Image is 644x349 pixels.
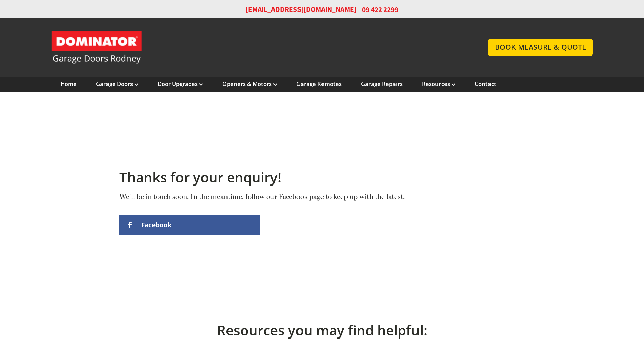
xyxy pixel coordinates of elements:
[488,39,593,56] a: BOOK MEASURE & QUOTE
[119,215,260,236] a: Facebook
[141,221,172,230] span: Facebook
[96,80,138,88] a: Garage Doors
[222,80,277,88] a: Openers & Motors
[362,5,398,15] span: 09 422 2299
[296,80,342,88] a: Garage Remotes
[131,322,514,339] h2: Resources you may find helpful:
[119,169,525,186] h2: Thanks for your enquiry!
[361,80,403,88] a: Garage Repairs
[158,80,203,88] a: Door Upgrades
[475,80,496,88] a: Contact
[422,80,455,88] a: Resources
[119,191,525,202] p: We'll be in touch soon. In the meantime, follow our Facebook page to keep up with the latest.
[246,5,356,15] a: [EMAIL_ADDRESS][DOMAIN_NAME]
[61,80,77,88] a: Home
